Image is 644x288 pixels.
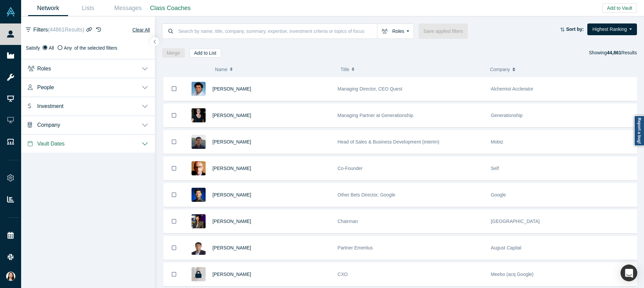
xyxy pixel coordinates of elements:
[340,62,349,76] span: Title
[26,45,150,52] div: Satisfy of the selected filters
[607,50,621,55] strong: 44,861
[192,214,206,228] img: Timothy Chou's Profile Image
[213,245,251,250] a: [PERSON_NAME]
[37,103,63,109] span: Investment
[178,23,377,39] input: Search by name, title, company, summary, expertise, investment criteria or topics of focus
[37,65,51,72] span: Roles
[213,86,251,92] a: [PERSON_NAME]
[164,236,184,260] button: Bookmark
[164,104,184,127] button: Bookmark
[37,122,60,128] span: Company
[192,241,206,255] img: Vivek Mehra's Profile Image
[164,130,184,154] button: Bookmark
[33,26,84,34] span: Filters
[213,272,251,277] a: [PERSON_NAME]
[491,113,523,118] span: Generationship
[490,62,510,76] span: Company
[337,139,439,145] span: Head of Sales & Business Development (interim)
[566,26,584,32] strong: Sort by:
[68,0,108,16] a: Lists
[6,7,15,16] img: Alchemist Vault Logo
[162,48,185,58] button: Merge
[21,96,155,115] button: Investment
[37,140,65,147] span: Vault Dates
[337,219,358,224] span: Chairman
[21,134,155,153] button: Vault Dates
[419,23,468,39] button: Save applied filters
[587,23,637,35] button: Highest Ranking
[192,161,206,175] img: Robert Winder's Profile Image
[340,62,483,76] button: Title
[190,48,221,58] button: Add to List
[164,210,184,233] button: Bookmark
[491,192,506,197] span: Google
[6,272,15,281] img: Ryoko Manabe's Account
[602,3,637,13] button: Add to Vault
[377,23,414,39] button: Roles
[48,27,85,33] span: ( 44861 Results)
[164,183,184,207] button: Bookmark
[192,188,206,202] img: Steven Kan's Profile Image
[164,263,184,286] button: Bookmark
[491,139,503,145] span: Mobiz
[148,0,193,16] a: Class Coaches
[64,45,72,51] span: Any
[21,115,155,134] button: Company
[132,26,150,34] button: Clear All
[164,157,184,180] button: Bookmark
[49,45,54,51] span: All
[192,108,206,122] img: Rachel Chalmers's Profile Image
[37,84,54,91] span: People
[192,82,206,96] img: Gnani Palanikumar's Profile Image
[491,219,540,224] span: [GEOGRAPHIC_DATA]
[491,272,534,277] span: Meebo (acq Google)
[215,62,227,76] span: Name
[192,135,206,149] img: Michael Chang's Profile Image
[213,192,251,197] a: [PERSON_NAME]
[337,166,363,171] span: Co-Founder
[491,166,499,171] span: Self
[634,115,644,146] a: Report a bug!
[213,166,251,171] a: [PERSON_NAME]
[164,77,184,101] button: Bookmark
[108,0,148,16] a: Messages
[21,59,155,77] button: Roles
[337,113,413,118] span: Managing Partner at Generationship
[28,0,68,16] a: Network
[215,62,333,76] button: Name
[607,50,637,55] span: Results
[213,219,251,224] a: [PERSON_NAME]
[337,192,395,197] span: Other Bets Director, Google
[213,139,251,145] a: [PERSON_NAME]
[337,245,373,250] span: Partner Emeritus
[491,86,533,92] span: Alchemist Acclerator
[490,62,632,76] button: Company
[589,48,637,58] div: Showing
[21,77,155,96] button: People
[491,245,521,250] span: August Capital
[337,86,402,92] span: Managing Director, CEO Quest
[213,113,251,118] a: [PERSON_NAME]
[337,272,347,277] span: CXO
